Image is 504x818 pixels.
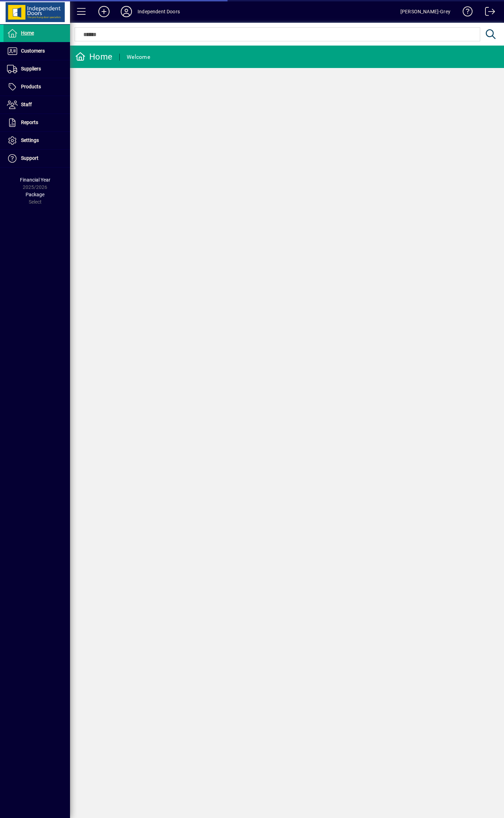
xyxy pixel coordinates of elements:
span: Products [21,84,41,89]
span: Home [21,30,34,36]
button: Add [93,5,115,18]
span: Reports [21,120,38,125]
a: Settings [3,132,70,149]
span: Financial Year [20,177,50,183]
div: Welcome [127,52,150,63]
a: Products [3,78,70,96]
span: Support [21,155,38,161]
a: Staff [3,96,70,114]
button: Profile [115,5,138,18]
a: Knowledge Base [457,1,473,24]
span: Staff [21,102,32,107]
a: Logout [480,1,495,24]
span: Suppliers [21,66,41,71]
span: Customers [21,48,45,54]
span: Settings [21,137,39,143]
a: Reports [3,114,70,131]
div: [PERSON_NAME]-Grey [400,6,450,17]
a: Suppliers [3,60,70,78]
a: Customers [3,42,70,60]
a: Support [3,150,70,167]
div: Independent Doors [138,6,180,17]
div: Home [75,51,112,62]
span: Package [26,192,44,197]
